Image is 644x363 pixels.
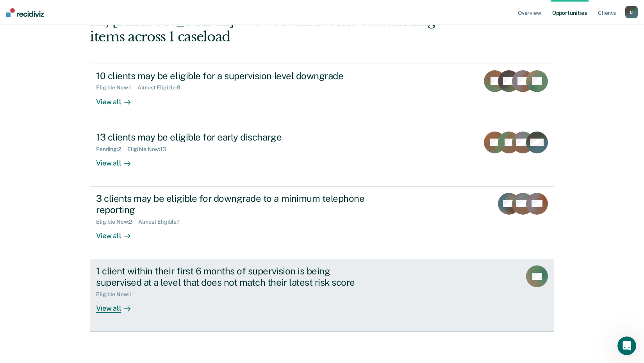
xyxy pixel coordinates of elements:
div: View all [96,225,140,240]
button: D [625,6,638,18]
a: 13 clients may be eligible for early dischargePending:2Eligible Now:13View all [90,125,554,187]
div: 10 clients may be eligible for a supervision level downgrade [96,70,370,82]
div: Pending : 2 [96,146,127,153]
div: Eligible Now : 13 [127,146,172,153]
div: Hi, [PERSON_NAME]. We’ve found some outstanding items across 1 caseload [90,13,461,45]
a: 3 clients may be eligible for downgrade to a minimum telephone reportingEligible Now:2Almost Elig... [90,187,554,259]
a: 1 client within their first 6 months of supervision is being supervised at a level that does not ... [90,259,554,332]
div: Eligible Now : 2 [96,219,138,225]
div: Almost Eligible : 9 [137,84,187,91]
div: 3 clients may be eligible for downgrade to a minimum telephone reporting [96,193,370,215]
iframe: Intercom live chat [617,336,636,355]
div: 13 clients may be eligible for early discharge [96,132,370,143]
img: Recidiviz [6,8,44,17]
div: 1 client within their first 6 months of supervision is being supervised at a level that does not ... [96,265,370,288]
a: 10 clients may be eligible for a supervision level downgradeEligible Now:1Almost Eligible:9View all [90,64,554,125]
div: View all [96,152,140,167]
div: Eligible Now : 1 [96,84,137,91]
div: View all [96,297,140,313]
div: View all [96,91,140,106]
div: Eligible Now : 1 [96,291,137,298]
div: Almost Eligible : 1 [138,219,186,225]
